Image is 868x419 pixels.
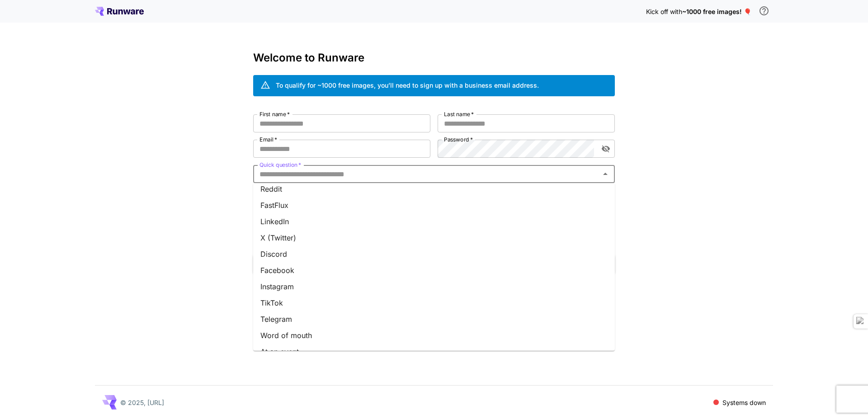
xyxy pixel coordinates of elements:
li: TikTok [253,295,615,311]
button: In order to qualify for free credit, you need to sign up with a business email address and click ... [755,2,773,20]
button: toggle password visibility [598,141,614,157]
button: Close [599,168,612,180]
li: X (Twitter) [253,230,615,246]
li: Facebook [253,262,615,278]
span: Kick off with [646,8,682,15]
li: LinkedIn [253,213,615,230]
li: Discord [253,246,615,262]
label: Quick question [259,161,301,169]
li: Instagram [253,278,615,295]
label: First name [259,110,290,118]
div: To qualify for ~1000 free images, you’ll need to sign up with a business email address. [276,80,539,90]
li: At an event [253,344,615,360]
label: Email [259,136,277,143]
label: Password [444,136,473,143]
li: Word of mouth [253,327,615,344]
li: Telegram [253,311,615,327]
label: Last name [444,110,474,118]
p: Systems down [722,398,766,407]
p: © 2025, [URL] [120,398,164,407]
h3: Welcome to Runware [253,52,615,64]
li: FastFlux [253,197,615,213]
li: Reddit [253,181,615,197]
span: ~1000 free images! 🎈 [682,8,751,15]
